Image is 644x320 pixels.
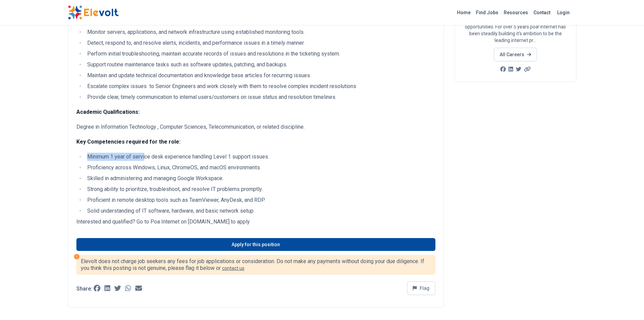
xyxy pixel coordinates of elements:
[76,286,92,292] p: Share:
[76,123,435,131] p: Degree in Information Technology , Computer Sciences, Telecommunication, or related discipline.
[85,174,435,183] li: Skilled in administering and managing Google Workspace.
[85,28,435,36] li: Monitor servers, applications, and network infrastructure using established monitoring tools.
[85,50,435,58] li: Perform initial troubleshooting, maintain accurate records of issues and resolutions in the ticke...
[76,238,435,251] a: Apply for this position
[473,7,501,18] a: Find Jobs
[610,287,644,320] iframe: Chat Widget
[85,39,435,47] li: Detect, respond to, and resolve alerts, incidents, and performance issues in a timely manner.
[68,5,119,20] img: Elevolt
[76,218,435,226] p: Interested and qualified? Go to Poa Internet on [DOMAIN_NAME] to apply
[85,185,435,193] li: Strong ability to prioritize, troubleshoot, and resolve IT problems promptly.
[463,10,568,44] p: We connect the unconnected. Improving lives through unlimited access to knowledge & opportunities...
[553,6,574,19] a: Login
[85,93,435,101] li: Provide clear, timely communication to internal users/customers on issue status and resolution ti...
[454,7,473,18] a: Home
[76,138,181,145] strong: Key Competencies required for the role:
[455,193,576,288] iframe: Advertisement
[76,109,140,115] strong: Academic Qualifications:
[494,48,537,61] a: All Careers
[85,164,435,172] li: Proficiency across Windows, Linux, ChromeOS, and macOS environments.
[407,281,435,295] button: Flag
[85,71,435,80] li: Maintain and update technical documentation and knowledge base articles for recurring issues.
[531,7,553,18] a: Contact
[85,82,435,90] li: Escalate complex issues to Senior Engineers and work closely with them to resolve complex inciden...
[85,196,435,204] li: Proficient in remote desktop tools such as TeamViewer, AnyDesk, and RDP.
[501,7,531,18] a: Resources
[455,90,576,185] iframe: Advertisement
[85,207,435,215] li: Solid understanding of IT software, hardware, and basic network setup.
[81,258,431,272] p: Elevolt does not charge job seekers any fees for job applications or consideration. Do not make a...
[85,61,435,69] li: Support routine maintenance tasks such as software updates, patching, and backups.
[85,153,435,161] li: Minimum 1 year of service desk experience handling Level 1 support issues.
[222,265,244,271] a: contact us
